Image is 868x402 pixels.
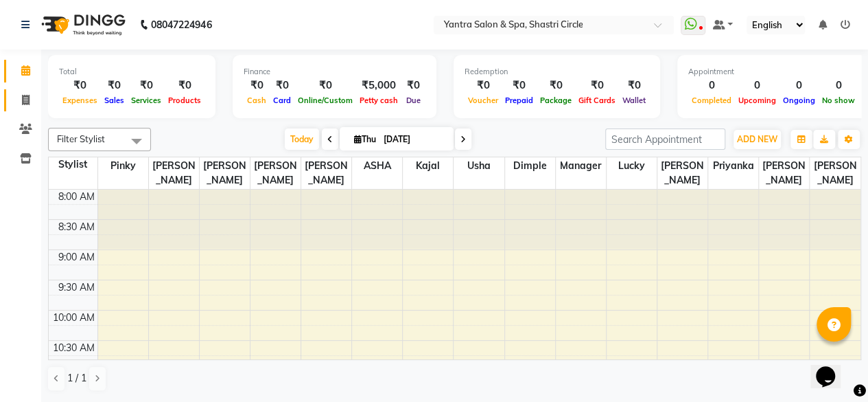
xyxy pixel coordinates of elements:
[759,157,809,189] span: [PERSON_NAME]
[50,341,97,355] div: 10:30 AM
[708,157,758,175] span: Priyanka
[101,96,128,105] span: Sales
[537,96,575,105] span: Package
[607,157,657,175] span: lucky
[819,96,858,105] span: No show
[59,66,204,78] div: Total
[688,66,858,78] div: Appointment
[356,78,401,93] div: ₹5,000
[270,96,294,105] span: Card
[403,96,424,105] span: Due
[779,78,819,93] div: 0
[465,78,502,93] div: ₹0
[575,96,619,105] span: Gift Cards
[465,66,649,78] div: Redemption
[285,129,319,150] span: Today
[465,96,502,105] span: Voucher
[59,96,101,105] span: Expenses
[56,220,97,234] div: 8:30 AM
[537,78,575,93] div: ₹0
[151,5,211,44] b: 08047224946
[779,96,819,105] span: Ongoing
[401,78,425,93] div: ₹0
[128,96,165,105] span: Services
[50,311,97,325] div: 10:00 AM
[49,157,97,172] div: Stylist
[810,157,860,189] span: [PERSON_NAME]
[619,96,649,105] span: Wallet
[556,157,606,175] span: Manager
[403,157,453,175] span: kajal
[502,78,537,93] div: ₹0
[294,96,356,105] span: Online/Custom
[605,129,725,150] input: Search Appointment
[56,280,97,295] div: 9:30 AM
[619,78,649,93] div: ₹0
[244,78,270,93] div: ₹0
[575,78,619,93] div: ₹0
[294,78,356,93] div: ₹0
[688,96,735,105] span: Completed
[688,78,735,93] div: 0
[502,96,537,105] span: Prepaid
[244,66,425,78] div: Finance
[56,190,97,204] div: 8:00 AM
[351,134,379,144] span: Thu
[244,96,270,105] span: Cash
[356,96,401,105] span: Petty cash
[165,96,204,105] span: Products
[657,157,707,189] span: [PERSON_NAME]
[57,133,105,144] span: Filter Stylist
[379,129,448,150] input: 2025-09-04
[270,78,294,93] div: ₹0
[200,157,250,189] span: [PERSON_NAME]
[149,157,199,189] span: [PERSON_NAME]
[352,157,402,175] span: ASHA
[810,347,854,388] iframe: chat widget
[454,157,504,175] span: usha
[128,78,165,93] div: ₹0
[819,78,858,93] div: 0
[737,134,777,144] span: ADD NEW
[250,157,301,189] span: [PERSON_NAME]
[59,78,101,93] div: ₹0
[165,78,204,93] div: ₹0
[735,96,779,105] span: Upcoming
[98,157,148,175] span: Pinky
[35,5,129,44] img: logo
[734,130,781,149] button: ADD NEW
[735,78,779,93] div: 0
[56,250,97,265] div: 9:00 AM
[301,157,351,189] span: [PERSON_NAME]
[67,371,86,386] span: 1 / 1
[101,78,128,93] div: ₹0
[505,157,555,175] span: Dimple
